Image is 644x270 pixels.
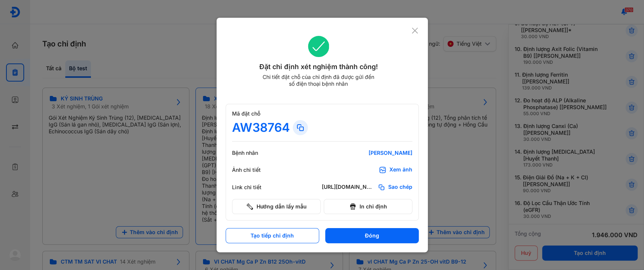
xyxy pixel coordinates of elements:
[232,199,321,214] button: Hướng dẫn lấy mẫu
[388,184,412,191] span: Sao chép
[232,167,277,173] div: Ảnh chi tiết
[324,199,412,214] button: In chỉ định
[389,166,412,174] div: Xem ảnh
[322,184,375,191] div: [URL][DOMAIN_NAME]
[226,62,412,72] div: Đặt chỉ định xét nghiệm thành công!
[232,184,277,191] div: Link chi tiết
[232,110,412,117] div: Mã đặt chỗ
[322,150,412,156] div: [PERSON_NAME]
[226,228,319,243] button: Tạo tiếp chỉ định
[232,120,290,135] div: AW38764
[232,150,277,156] div: Bệnh nhân
[325,228,419,243] button: Đóng
[259,74,378,87] div: Chi tiết đặt chỗ của chỉ định đã được gửi đến số điện thoại bệnh nhân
